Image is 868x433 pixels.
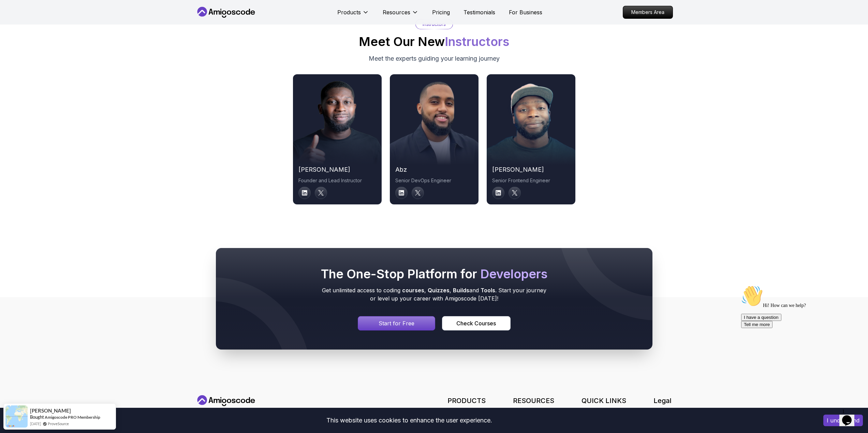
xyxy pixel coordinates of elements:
[390,80,479,165] img: instructor
[492,177,570,184] p: Senior Frontend Engineer
[481,287,495,294] span: Tools
[456,319,496,327] div: Check Courses
[432,8,450,16] a: Pricing
[3,20,68,26] span: Hi! How can we help?
[464,8,495,16] a: Testimonials
[582,396,626,405] h3: QUICK LINKS
[442,316,510,330] button: Check Courses
[3,31,43,38] button: I have a question
[320,267,549,281] h2: The One-Stop Platform for
[358,316,436,330] a: Signin page
[45,415,100,420] a: Amigoscode PRO Membership
[320,286,549,303] p: Get unlimited access to coding , , and . Start your journey or level up your career with Amigosco...
[383,8,418,22] button: Resources
[623,6,673,18] p: Members Area
[395,177,473,184] p: Senior DevOps Engineer
[839,406,861,426] iframe: chat widget
[509,8,542,16] a: For Business
[453,287,469,294] span: Builds
[513,396,554,405] h3: RESOURCES
[823,415,863,426] button: Accept cookies
[30,421,41,427] span: [DATE]
[30,414,44,420] span: Bought
[428,287,450,294] span: Quizzes
[738,282,861,402] iframe: chat widget
[5,413,813,428] div: This website uses cookies to enhance the user experience.
[298,165,376,174] h2: [PERSON_NAME]
[447,396,486,405] h3: PRODUCTS
[395,165,473,174] h2: abz
[492,165,570,174] h2: [PERSON_NAME]
[3,3,126,46] div: 👋Hi! How can we help?I have a questionTell me more
[379,319,414,327] p: Start for Free
[383,8,410,16] p: Resources
[487,80,575,165] img: instructor
[48,421,69,427] a: ProveSource
[480,266,547,281] span: Developers
[402,287,424,294] span: courses
[3,3,25,25] img: :wave:
[337,8,361,16] p: Products
[359,35,509,48] h2: Meet Our New
[445,34,509,49] span: Instructors
[442,316,510,330] a: Courses page
[293,80,382,165] img: instructor
[298,177,376,184] p: Founder and Lead Instructor
[369,54,500,63] p: Meet the experts guiding your learning journey
[30,408,71,414] span: [PERSON_NAME]
[5,405,28,428] img: provesource social proof notification image
[337,8,369,22] button: Products
[653,396,673,405] h3: Legal
[3,38,34,46] button: Tell me more
[623,6,673,19] a: Members Area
